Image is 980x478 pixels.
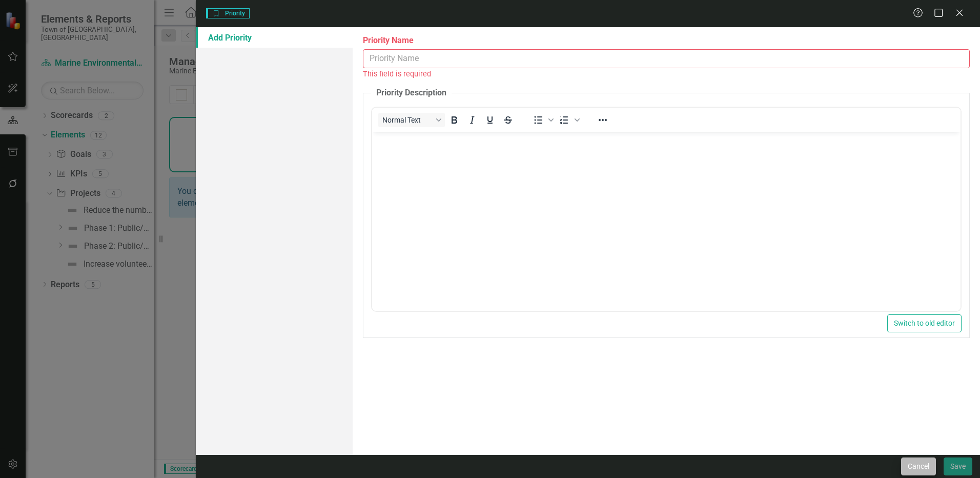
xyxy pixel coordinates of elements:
[371,87,452,99] legend: Priority Description
[363,49,970,68] input: Priority Name
[944,457,972,475] button: Save
[481,113,499,127] button: Underline
[594,113,611,127] button: Reveal or hide additional toolbar items
[529,113,555,127] div: Bullet list
[463,113,481,127] button: Italic
[196,27,353,48] a: Add Priority
[363,35,970,47] label: Priority Name
[206,8,249,18] span: Priority
[499,113,517,127] button: Strikethrough
[372,132,961,311] iframe: Rich Text Area
[382,116,433,124] span: Normal Text
[556,113,581,127] div: Numbered list
[887,314,962,332] button: Switch to old editor
[363,68,970,80] div: This field is required
[445,113,463,127] button: Bold
[901,457,936,475] button: Cancel
[378,113,445,127] button: Block Normal Text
